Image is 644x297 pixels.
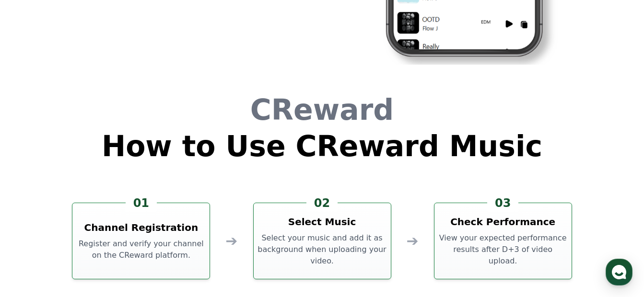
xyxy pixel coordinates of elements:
span: Messages [80,232,108,240]
h3: Check Performance [450,215,555,228]
span: Settings [142,232,165,240]
div: 01 [126,195,157,211]
h3: Select Music [288,215,356,228]
h1: How to Use CReward Music [102,132,542,160]
p: Register and verify your channel on the CReward platform. [76,238,206,261]
h1: CReward [102,95,542,124]
a: Settings [124,217,184,241]
a: Home [3,217,63,241]
div: ➔ [407,232,419,250]
a: Messages [63,217,124,241]
div: 03 [487,195,518,211]
span: Home [24,232,41,240]
p: Select your music and add it as background when uploading your video. [258,232,387,267]
div: 02 [306,195,338,211]
div: ➔ [225,232,237,250]
p: View your expected performance results after D+3 of video upload. [438,232,568,267]
h3: Channel Registration [84,221,199,234]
